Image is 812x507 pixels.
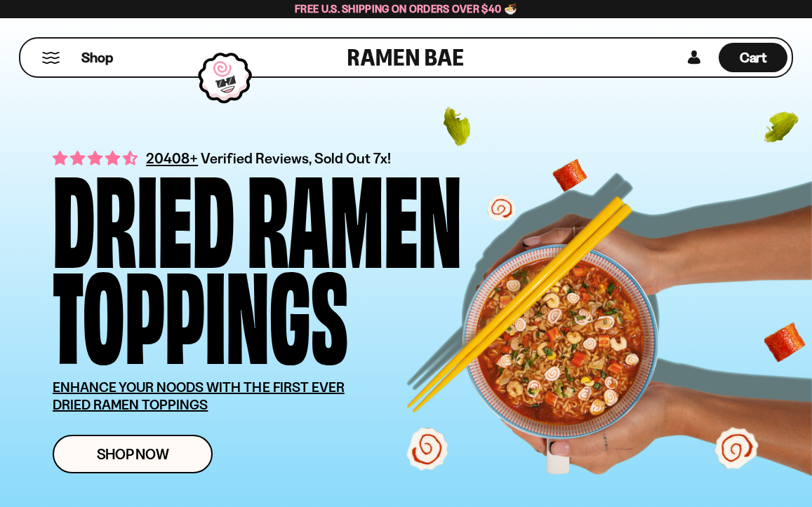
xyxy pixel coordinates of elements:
[295,2,517,15] span: Free U.S. Shipping on Orders over $40 🍜
[53,165,234,262] div: Dried
[97,447,169,461] span: Shop Now
[53,379,345,413] u: ENHANCE YOUR NOODS WITH THE FIRST EVER DRIED RAMEN TOPPINGS
[81,43,113,72] a: Shop
[53,435,213,473] a: Shop Now
[247,165,462,262] div: Ramen
[719,39,787,76] div: Cart
[740,49,767,66] span: Cart
[81,48,113,67] span: Shop
[41,52,60,64] button: Mobile Menu Trigger
[53,262,348,358] div: Toppings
